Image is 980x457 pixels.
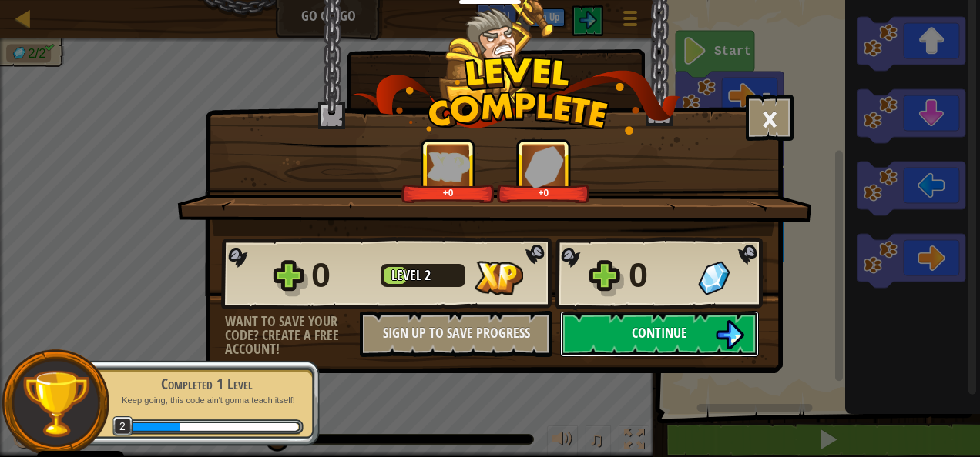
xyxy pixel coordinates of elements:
span: 2 [112,416,133,437]
span: 2 [425,265,431,285]
div: Completed 1 Level [109,373,304,395]
div: Want to save your code? Create a free account! [225,315,360,356]
img: trophy.png [21,369,91,439]
img: XP Gained [475,261,523,295]
img: Gems Gained [524,145,564,188]
button: × [746,95,794,141]
div: +0 [500,187,587,198]
img: level_complete.png [351,57,681,135]
p: Keep going, this code ain't gonna teach itself! [109,395,304,406]
div: +0 [404,187,492,198]
button: Sign Up to Save Progress [360,311,552,357]
span: Level [391,265,425,285]
span: Continue [632,323,687,342]
img: XP Gained [427,152,470,182]
div: 0 [311,251,371,300]
button: Continue [560,311,759,357]
img: Gems Gained [698,261,730,295]
div: 0 [629,251,689,300]
img: Continue [715,320,744,349]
